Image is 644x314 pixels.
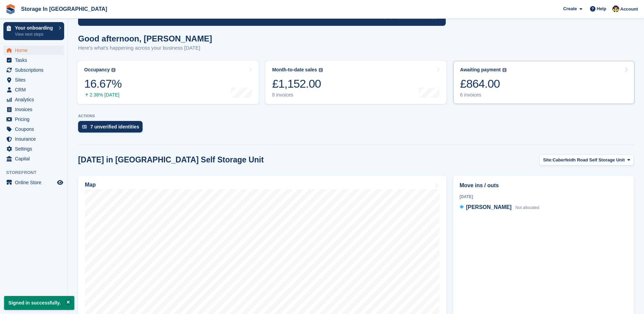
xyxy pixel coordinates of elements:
span: Invoices [15,105,56,114]
p: Here's what's happening across your business [DATE] [78,44,212,52]
a: Storage In [GEOGRAPHIC_DATA] [18,3,110,15]
span: Tasks [15,55,56,65]
a: 7 unverified identities [78,121,146,136]
img: icon-info-grey-7440780725fd019a000dd9b08b2336e03edf1995a4989e88bcd33f0948082b44.svg [319,68,323,72]
p: Your onboarding [15,25,55,30]
p: View next steps [15,31,55,37]
span: CRM [15,85,56,94]
a: menu [3,65,64,75]
span: Home [15,46,56,55]
div: 7 unverified identities [90,124,139,129]
span: Sites [15,75,56,85]
div: 6 invoices [460,92,507,98]
img: stora-icon-8386f47178a22dfd0bd8f6a31ec36ba5ce8667c1dd55bd0f319d3a0aa187defe.svg [5,4,16,14]
span: Subscriptions [15,65,56,75]
img: icon-info-grey-7440780725fd019a000dd9b08b2336e03edf1995a4989e88bcd33f0948082b44.svg [111,68,115,72]
div: 8 invoices [272,92,323,98]
div: £1,152.00 [272,77,323,91]
a: menu [3,154,64,163]
a: Occupancy 16.67% 2.38% [DATE] [77,61,259,104]
span: Help [597,5,606,12]
h2: Map [85,182,96,188]
a: menu [3,105,64,114]
a: menu [3,144,64,154]
a: Your onboarding View next steps [3,22,64,40]
div: 2.38% [DATE] [84,92,122,98]
a: menu [3,46,64,55]
a: menu [3,95,64,104]
span: Not allocated [515,205,539,210]
img: verify_identity-adf6edd0f0f0b5bbfe63781bf79b02c33cf7c696d77639b501bdc392416b5a36.svg [82,125,87,129]
img: Colin Wood [612,5,619,12]
span: Coupons [15,124,56,134]
a: [PERSON_NAME] Not allocated [460,203,539,212]
a: menu [3,178,64,187]
div: Occupancy [84,67,110,73]
h1: Good afternoon, [PERSON_NAME] [78,34,212,43]
span: Pricing [15,115,56,124]
a: menu [3,85,64,94]
a: Month-to-date sales £1,152.00 8 invoices [265,61,447,104]
div: Awaiting payment [460,67,501,73]
a: menu [3,134,64,144]
p: Signed in successfully. [4,296,74,310]
span: Settings [15,144,56,154]
span: Storefront [6,169,68,176]
span: Capital [15,154,56,163]
div: 16.67% [84,77,122,91]
span: Analytics [15,95,56,104]
span: Online Store [15,178,56,187]
span: [PERSON_NAME] [466,204,512,210]
a: menu [3,124,64,134]
a: Awaiting payment £864.00 6 invoices [453,61,634,104]
button: Site: Caberfeidh Road Self Storage Unit [539,155,634,166]
span: Account [620,6,638,13]
a: menu [3,75,64,85]
div: £864.00 [460,77,507,91]
h2: Move ins / outs [460,181,627,190]
a: menu [3,115,64,124]
a: menu [3,55,64,65]
p: ACTIONS [78,114,634,118]
span: Insurance [15,134,56,144]
span: Site: [543,157,553,163]
span: Caberfeidh Road Self Storage Unit [553,157,625,163]
img: icon-info-grey-7440780725fd019a000dd9b08b2336e03edf1995a4989e88bcd33f0948082b44.svg [502,68,507,72]
div: Month-to-date sales [272,67,317,73]
div: [DATE] [460,194,627,200]
h2: [DATE] in [GEOGRAPHIC_DATA] Self Storage Unit [78,155,264,164]
a: Preview store [56,178,64,187]
span: Create [563,5,577,12]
